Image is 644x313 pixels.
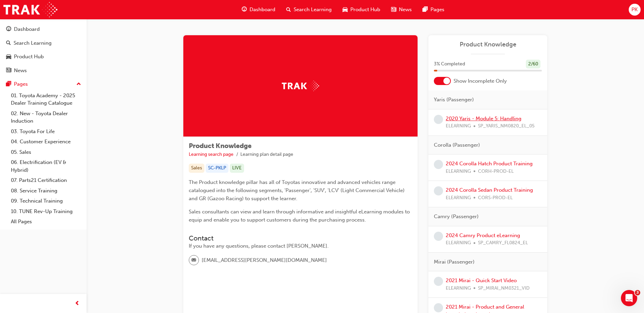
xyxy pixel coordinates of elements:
[430,6,444,14] span: Pages
[6,26,11,33] span: guage-icon
[337,3,386,17] a: car-iconProduct Hub
[350,6,380,14] span: Product Hub
[446,194,471,202] span: ELEARNING
[202,256,327,264] span: [EMAIL_ADDRESS][PERSON_NAME][DOMAIN_NAME]
[8,216,84,227] a: All Pages
[6,81,11,87] span: pages-icon
[446,232,520,238] a: 2024 Camry Product eLearning
[434,41,542,48] a: Product Knowledge
[478,122,535,130] span: SP_YARIS_NM0820_EL_05
[8,175,84,186] a: 07. Parts21 Certification
[8,90,84,108] a: 01. Toyota Academy - 2025 Dealer Training Catalogue
[14,53,44,61] div: Product Hub
[92,11,106,24] div: Profile image for Trak
[230,164,244,173] div: LIVE
[446,239,471,247] span: ELEARNING
[478,239,528,247] span: SP_CAMRY_FL0824_EL
[282,81,319,91] img: Trak
[446,285,471,292] span: ELEARNING
[343,5,348,14] span: car-icon
[434,277,443,286] span: learningRecordVerb_NONE-icon
[446,168,471,175] span: ELEARNING
[423,5,428,14] span: pages-icon
[446,116,521,122] a: 2020 Yaris - Module 5: Handling
[478,194,513,202] span: CORS-PROD-EL
[236,3,281,17] a: guage-iconDashboard
[8,157,84,175] a: 06. Electrification (EV & Hybrid)
[14,80,28,88] div: Pages
[446,122,471,130] span: ELEARNING
[6,40,11,46] span: search-icon
[189,209,411,223] span: Sales consultants can view and learn through informative and insightful eLearning modules to equi...
[189,151,234,157] a: Learning search page
[3,78,84,90] button: Pages
[631,6,638,14] span: PK
[189,142,252,150] span: Product Knowledge
[26,228,41,233] span: Home
[8,186,84,196] a: 08. Service Training
[189,179,406,202] span: The Product knowledge pillar has all of Toyotas innovative and advanced vehicles range catalogued...
[399,6,412,14] span: News
[621,290,637,306] iframe: Intercom live chat
[3,37,84,49] a: Search Learning
[417,3,450,17] a: pages-iconPages
[434,213,479,221] span: Camry (Passenger)
[90,228,114,233] span: Messages
[189,164,204,173] div: Sales
[14,39,52,47] div: Search Learning
[3,64,84,77] a: News
[434,115,443,124] span: learningRecordVerb_NONE-icon
[434,141,480,149] span: Corolla (Passenger)
[454,77,507,85] span: Show Incomplete Only
[191,256,196,265] span: email-icon
[391,5,396,14] span: news-icon
[434,258,475,266] span: Mirai (Passenger)
[8,126,84,137] a: 03. Toyota For Life
[242,5,247,14] span: guage-icon
[6,68,11,74] span: news-icon
[250,6,275,14] span: Dashboard
[14,92,113,100] div: We'll be back online in 30 minutes
[446,187,533,193] a: 2024 Corolla Sedan Product Training
[294,6,332,14] span: Search Learning
[478,285,530,292] span: SP_MIRAI_NM0321_VID
[76,80,81,89] span: up-icon
[8,196,84,206] a: 09. Technical Training
[434,60,465,68] span: 3 % Completed
[478,168,514,175] span: CORH-PROD-EL
[434,96,474,104] span: Yaris (Passenger)
[8,137,84,147] a: 04. Customer Experience
[8,147,84,158] a: 05. Sales
[635,290,640,295] span: 3
[14,48,122,60] p: Hi [PERSON_NAME]
[629,4,641,16] button: PK
[3,23,84,36] a: Dashboard
[526,60,540,69] div: 2 / 60
[434,160,443,169] span: learningRecordVerb_NONE-icon
[14,85,113,92] div: Send us a message
[206,164,228,173] div: SC-PKLP
[386,3,417,17] a: news-iconNews
[68,211,136,238] button: Messages
[14,25,40,33] div: Dashboard
[434,232,443,241] span: learningRecordVerb_NONE-icon
[8,108,84,126] a: 02. New - Toyota Dealer Induction
[75,299,80,308] span: prev-icon
[8,206,84,217] a: 10. TUNE Rev-Up Training
[7,80,129,105] div: Send us a messageWe'll be back online in 30 minutes
[117,11,129,23] div: Close
[434,186,443,195] span: learningRecordVerb_NONE-icon
[14,13,48,24] img: logo
[3,2,57,17] img: Trak
[3,50,84,63] a: Product Hub
[281,3,337,17] a: search-iconSearch Learning
[3,22,84,78] button: DashboardSearch LearningProduct HubNews
[446,161,533,167] a: 2024 Corolla Hatch Product Training
[189,234,412,242] h3: Contact
[446,277,517,284] a: 2021 Mirai - Quick Start Video
[286,5,291,14] span: search-icon
[434,303,443,312] span: learningRecordVerb_NONE-icon
[14,60,122,71] p: How can we help?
